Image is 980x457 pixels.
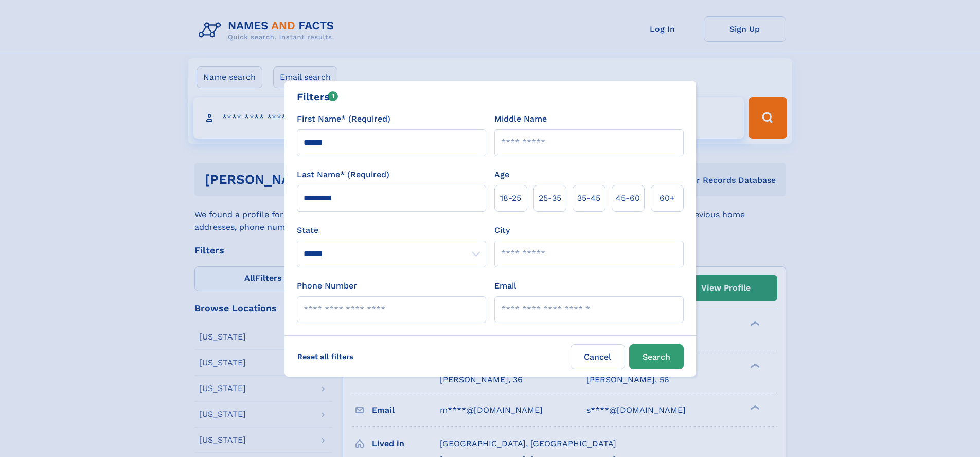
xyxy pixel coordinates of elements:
span: 60+ [660,192,675,205]
label: First Name* (Required) [297,113,390,125]
span: 25‑35 [539,192,561,205]
span: 35‑45 [577,192,600,205]
label: Email [494,280,516,292]
span: 18‑25 [500,192,521,205]
label: Last Name* (Required) [297,168,389,181]
label: Cancel [571,344,625,369]
label: Middle Name [494,113,547,125]
span: 45‑60 [616,192,640,205]
div: Filters [297,89,338,105]
label: City [494,224,510,236]
label: Age [494,168,509,181]
button: Search [629,344,684,369]
label: State [297,224,486,236]
label: Phone Number [297,280,357,292]
label: Reset all filters [291,344,360,369]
